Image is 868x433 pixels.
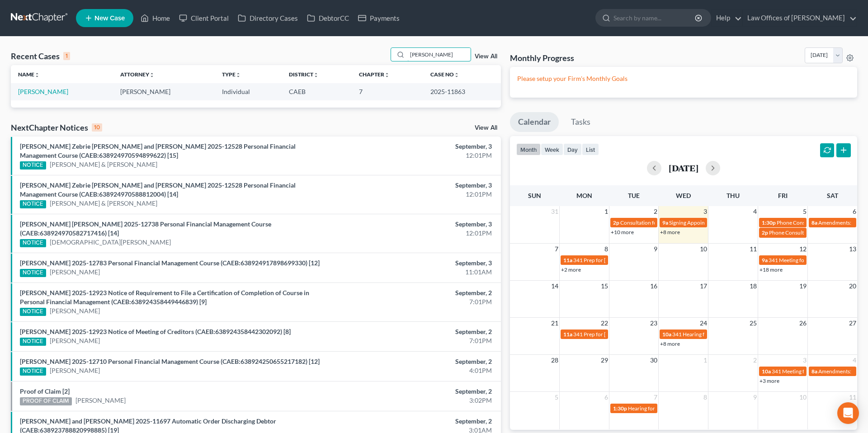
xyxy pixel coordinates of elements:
[340,417,492,426] div: September, 2
[222,71,241,78] a: Typeunfold_more
[528,192,541,199] span: Sun
[726,192,740,199] span: Thu
[762,219,776,226] span: 1:30p
[848,392,857,403] span: 11
[699,318,708,329] span: 24
[34,72,40,78] i: unfold_more
[628,192,640,199] span: Tue
[20,338,46,346] div: NOTICE
[613,9,696,26] input: Search by name...
[63,52,70,60] div: 1
[811,219,817,226] span: 8a
[20,239,46,247] div: NOTICE
[340,288,492,297] div: September, 2
[233,10,302,26] a: Directory Cases
[752,355,758,366] span: 2
[475,125,497,131] a: View All
[20,367,46,376] div: NOTICE
[354,10,404,26] a: Payments
[215,83,282,100] td: Individual
[175,10,233,26] a: Client Portal
[749,244,758,254] span: 11
[384,72,390,78] i: unfold_more
[302,10,354,26] a: DebtorCC
[649,355,658,366] span: 30
[20,397,72,405] div: PROOF OF CLAIM
[340,229,492,238] div: 12:01PM
[50,306,100,315] a: [PERSON_NAME]
[653,244,658,254] span: 9
[653,206,658,217] span: 2
[743,10,857,26] a: Law Offices of [PERSON_NAME]
[554,244,559,254] span: 7
[769,229,868,236] span: Phone Consultation for [PERSON_NAME]
[149,72,155,78] i: unfold_more
[423,83,501,100] td: 2025-11863
[340,259,492,268] div: September, 3
[340,387,492,396] div: September, 2
[340,366,492,375] div: 4:01PM
[582,143,599,155] button: list
[340,142,492,151] div: September, 3
[94,15,125,22] span: New Case
[852,355,857,366] span: 4
[475,53,497,60] a: View All
[340,181,492,190] div: September, 3
[662,219,668,226] span: 9a
[20,328,291,335] a: [PERSON_NAME] 2025-12923 Notice of Meeting of Creditors (CAEB:638924358442302092) [8]
[20,142,296,159] a: [PERSON_NAME] Zebrie [PERSON_NAME] and [PERSON_NAME] 2025-12528 Personal Financial Management Cou...
[762,257,768,264] span: 9a
[759,266,783,273] a: +18 more
[672,331,801,338] span: 341 Hearing for [PERSON_NAME] & [PERSON_NAME]
[827,192,838,199] span: Sat
[340,327,492,336] div: September, 2
[50,336,100,345] a: [PERSON_NAME]
[818,368,851,375] span: Amendments:
[136,10,175,26] a: Home
[628,405,746,412] span: Hearing for [PERSON_NAME] & [PERSON_NAME]
[699,281,708,292] span: 17
[703,206,708,217] span: 3
[120,71,155,78] a: Attorneyunfold_more
[340,151,492,160] div: 12:01PM
[20,387,70,395] a: Proof of Claim [2]
[359,71,390,78] a: Chapterunfold_more
[550,318,559,329] span: 21
[798,244,807,254] span: 12
[541,143,563,155] button: week
[563,331,572,338] span: 11a
[50,238,171,247] a: [DEMOGRAPHIC_DATA][PERSON_NAME]
[11,122,102,133] div: NextChapter Notices
[620,219,757,226] span: Consultation for [GEOGRAPHIC_DATA][PERSON_NAME]
[340,396,492,405] div: 3:02PM
[20,308,46,316] div: NOTICE
[563,112,599,132] a: Tasks
[848,281,857,292] span: 20
[50,199,157,208] a: [PERSON_NAME] & [PERSON_NAME]
[340,220,492,229] div: September, 3
[802,355,807,366] span: 3
[604,244,609,254] span: 8
[778,192,788,199] span: Fri
[802,206,807,217] span: 5
[699,244,708,254] span: 10
[18,88,68,95] a: [PERSON_NAME]
[604,392,609,403] span: 6
[20,269,46,277] div: NOTICE
[653,392,658,403] span: 7
[798,392,807,403] span: 10
[517,74,850,83] p: Please setup your Firm's Monthly Goals
[20,200,46,208] div: NOTICE
[510,52,574,63] h3: Monthly Progress
[289,71,319,78] a: Districtunfold_more
[563,257,572,264] span: 11a
[11,51,70,61] div: Recent Cases
[340,190,492,199] div: 12:01PM
[749,318,758,329] span: 25
[20,161,46,169] div: NOTICE
[669,219,770,226] span: Signing Appointment for [PERSON_NAME]
[340,297,492,306] div: 7:01PM
[752,206,758,217] span: 4
[752,392,758,403] span: 9
[340,268,492,277] div: 11:01AM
